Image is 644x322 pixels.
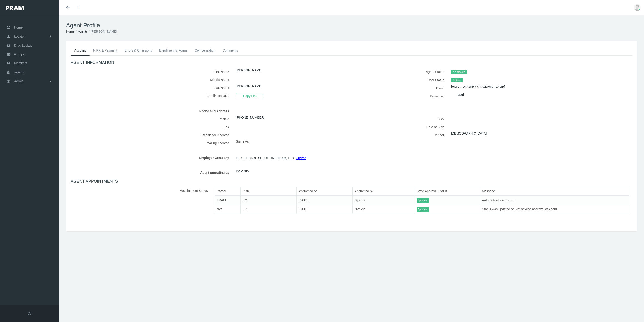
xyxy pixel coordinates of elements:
label: Email [355,84,448,92]
label: Agent operating as [71,169,233,177]
label: Appointment States [71,187,211,218]
label: Enrollment URL [71,92,233,100]
a: Comments [219,45,242,55]
a: Update [296,156,306,160]
label: Phone and Address [71,107,233,115]
a: reset [457,93,464,96]
td: PRAM [215,196,240,205]
th: State [240,187,296,196]
span: Same As [236,140,249,143]
img: user-placeholder.jpg [634,4,641,11]
label: Fax [71,123,233,131]
span: Members [14,59,27,68]
th: Attempted by [353,187,415,196]
a: Home [66,30,74,33]
td: System [353,196,415,205]
label: Agent Status [355,68,448,76]
a: Enrollment & Forms [156,45,191,55]
a: Agents [78,30,88,33]
span: Locator [14,32,25,41]
span: Groups [14,50,25,59]
td: NW VP [353,205,415,214]
label: SSN [355,115,448,123]
td: Status was updated on Nationwide approval of Agent [480,205,629,214]
span: HEALTHCARE SOLUTIONS TEAM, LLC [236,155,294,161]
li: [PERSON_NAME] [88,29,117,34]
td: [DATE] [297,196,353,205]
label: Gender [355,131,448,139]
span: Admin [14,77,23,86]
span: Active [451,78,463,83]
span: Individual [236,168,249,174]
a: NIPR & Payment [90,45,121,55]
span: Approved [417,198,429,203]
label: User Status [355,76,448,84]
a: Account [71,45,90,56]
a: [PHONE_NUMBER] [236,116,265,119]
label: First Name [71,68,233,76]
td: Automatically Approved [480,196,629,205]
a: [PERSON_NAME] [236,84,262,88]
span: Agents [14,68,24,77]
label: Residence Address [71,131,233,139]
span: Copy Link [236,93,264,99]
td: NW [215,205,240,214]
span: Approved [417,207,429,212]
label: Last Name [71,84,233,92]
a: Compensation [191,45,219,55]
label: Middle Name [71,76,233,84]
th: Attempted on [297,187,353,196]
span: Home [14,23,23,32]
a: [DEMOGRAPHIC_DATA] [451,132,487,135]
label: Employer Company [71,154,233,162]
h4: AGENT INFORMATION [71,60,633,65]
h1: Agent Profile [66,22,637,29]
span: Drug Lookup [14,41,32,50]
a: [EMAIL_ADDRESS][DOMAIN_NAME] [451,85,505,88]
th: Message [480,187,629,196]
a: Errors & Omissions [121,45,156,55]
td: NC [240,196,296,205]
td: [DATE] [297,205,353,214]
img: PRAM_20_x_78.png [6,6,24,10]
label: Password [355,92,448,100]
span: Approved [451,70,467,74]
label: Date of Birth [355,123,448,131]
h4: AGENT APPOINTMENTS [71,179,633,184]
label: Mailing Address [71,139,233,147]
th: State Approval Status [415,187,480,196]
td: SC [240,205,296,214]
a: Copy Link [236,94,264,98]
a: [PERSON_NAME] [236,68,262,72]
label: Mobile [71,115,233,123]
th: Carrier [215,187,240,196]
